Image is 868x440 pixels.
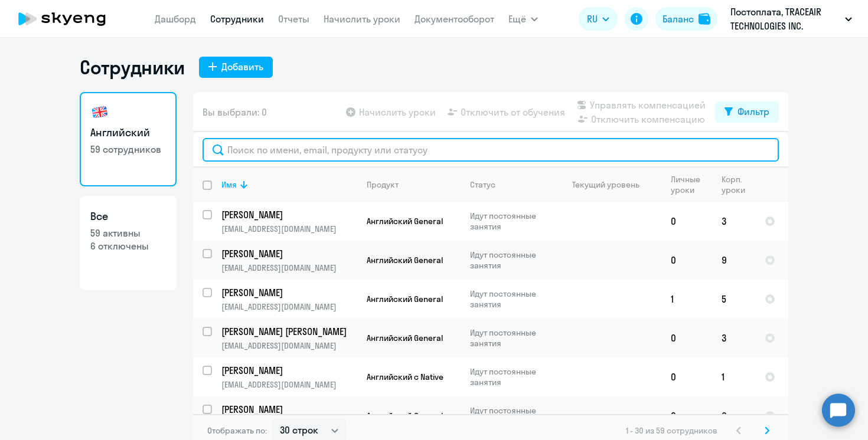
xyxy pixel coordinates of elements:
span: Ещё [508,12,526,26]
a: [PERSON_NAME] [221,208,357,221]
a: Все59 активны6 отключены [80,196,177,290]
td: 0 [661,241,712,280]
button: Ещё [508,7,538,31]
td: 3 [712,202,755,241]
a: Начислить уроки [324,13,400,25]
span: 1 - 30 из 59 сотрудников [626,425,717,436]
td: 3 [712,318,755,357]
td: 6 [712,396,755,435]
p: [EMAIL_ADDRESS][DOMAIN_NAME] [221,340,357,351]
p: [EMAIL_ADDRESS][DOMAIN_NAME] [221,301,357,312]
h3: Английский [90,125,166,140]
p: Постоплата, TRACEAIR TECHNOLOGIES INC. [730,5,840,33]
a: [PERSON_NAME] [221,247,357,260]
p: [EMAIL_ADDRESS][DOMAIN_NAME] [221,379,357,390]
a: Дашборд [155,13,196,25]
div: Имя [221,179,357,190]
a: [PERSON_NAME] [221,364,357,377]
a: Документооборот [415,13,494,25]
button: Фильтр [715,101,779,123]
div: Статус [470,179,495,190]
p: Идут постоянные занятия [470,366,551,388]
h3: Все [90,209,166,224]
button: Постоплата, TRACEAIR TECHNOLOGIES INC. [725,5,858,33]
img: balance [699,13,710,25]
p: [EMAIL_ADDRESS][DOMAIN_NAME] [221,262,357,273]
span: Английский General [367,411,443,421]
td: 0 [661,202,712,241]
p: [PERSON_NAME] [221,247,355,260]
div: Добавить [221,60,263,74]
a: [PERSON_NAME] [221,286,357,299]
a: [PERSON_NAME] [PERSON_NAME] [221,325,357,338]
span: Вы выбрали: 0 [203,105,267,119]
div: Корп. уроки [722,174,755,195]
div: Баланс [663,12,694,26]
td: 5 [712,280,755,318]
td: 1 [712,357,755,396]
button: RU [579,7,618,31]
span: Английский General [367,333,443,343]
p: 59 сотрудников [90,143,166,156]
span: Английский с Native [367,372,443,382]
p: [PERSON_NAME] [221,364,355,377]
p: 59 активны [90,226,166,239]
p: [PERSON_NAME] [221,208,355,221]
p: Идут постоянные занятия [470,249,551,271]
span: Английский General [367,216,443,226]
span: RU [587,12,598,26]
p: 6 отключены [90,239,166,252]
button: Балансbalance [655,7,717,31]
a: Английский59 сотрудников [80,92,177,186]
p: Идут постоянные занятия [470,405,551,426]
p: [PERSON_NAME] [221,403,355,416]
p: [PERSON_NAME] [221,286,355,299]
p: [PERSON_NAME] [PERSON_NAME] [221,325,355,338]
input: Поиск по имени, email, продукту или статусу [203,138,779,162]
td: 0 [661,318,712,357]
td: 0 [661,357,712,396]
td: 0 [661,396,712,435]
p: Идут постоянные занятия [470,288,551,310]
div: Текущий уровень [561,179,661,190]
p: Идут постоянные занятия [470,327,551,349]
span: Отображать по: [207,425,267,436]
td: 1 [661,280,712,318]
button: Добавить [199,57,273,78]
span: Английский General [367,255,443,265]
div: Продукт [367,179,399,190]
td: 9 [712,241,755,280]
div: Личные уроки [671,174,712,195]
img: english [90,103,109,122]
p: Идут постоянные занятия [470,211,551,232]
div: Текущий уровень [572,179,639,190]
a: Отчеты [278,13,309,25]
a: [PERSON_NAME] [221,403,357,416]
div: Имя [221,179,237,190]
span: Английский General [367,294,443,304]
h1: Сотрудники [80,55,185,79]
div: Фильтр [738,104,769,119]
p: [EMAIL_ADDRESS][DOMAIN_NAME] [221,224,357,234]
a: Сотрудники [210,13,264,25]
